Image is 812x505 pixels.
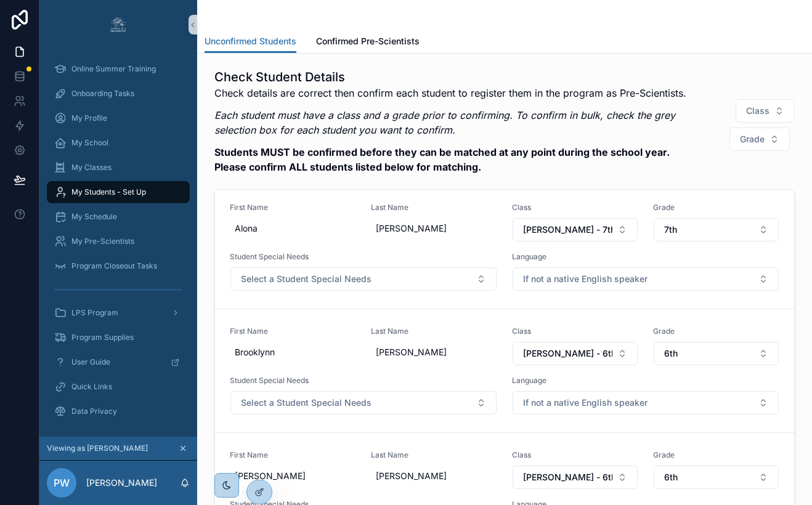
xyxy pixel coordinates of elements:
[71,357,110,367] span: User Guide
[729,127,790,151] button: Select Button
[523,224,612,236] span: [PERSON_NAME] - 7th Grade PM
[316,30,420,55] a: Confirmed Pre-Scientists
[230,252,497,262] span: Student Special Needs
[512,326,638,336] span: Class
[205,35,296,47] span: Unconfirmed Students
[47,400,190,422] a: Data Privacy
[71,113,107,123] span: My Profile
[371,450,497,460] span: Last Name
[736,99,795,123] button: Select Button
[214,146,670,173] strong: Students MUST be confirmed before they can be matched at any point during the school year. Please...
[235,222,351,235] span: Alona
[47,326,190,349] a: Program Supplies
[86,477,157,489] p: [PERSON_NAME]
[512,203,638,212] span: Class
[54,475,70,490] span: PW
[71,236,134,246] span: My Pre-Scientists
[241,397,371,409] span: Select a Student Special Needs
[230,326,356,336] span: First Name
[230,391,497,414] button: Select Button
[71,212,117,222] span: My Schedule
[108,15,128,34] img: App logo
[653,450,779,460] span: Grade
[71,382,112,392] span: Quick Links
[523,273,648,285] span: If not a native English speaker
[215,309,794,432] a: First NameBrooklynnLast Name[PERSON_NAME]ClassSelect ButtonGradeSelect ButtonStudent Special Need...
[47,443,148,453] span: Viewing as [PERSON_NAME]
[746,105,769,117] span: Class
[47,181,190,203] a: My Students - Set Up
[371,203,497,212] span: Last Name
[523,471,612,483] span: [PERSON_NAME] - 6th Grade
[654,218,779,241] button: Select Button
[230,450,356,460] span: First Name
[513,218,638,241] button: Select Button
[47,206,190,228] a: My Schedule
[512,376,779,386] span: Language
[39,49,197,437] div: scrollable content
[513,267,779,291] button: Select Button
[523,397,648,409] span: If not a native English speaker
[523,347,612,360] span: [PERSON_NAME] - 6th Grade
[47,107,190,129] a: My Profile
[47,302,190,324] a: LPS Program
[71,89,134,99] span: Onboarding Tasks
[664,347,678,360] span: 6th
[214,86,699,100] p: Check details are correct then confirm each student to register them in the program as Pre-Scient...
[513,342,638,365] button: Select Button
[371,326,497,336] span: Last Name
[71,308,118,318] span: LPS Program
[47,58,190,80] a: Online Summer Training
[235,346,351,358] span: Brooklynn
[230,376,497,386] span: Student Special Needs
[316,35,420,47] span: Confirmed Pre-Scientists
[664,224,677,236] span: 7th
[235,470,351,482] span: [PERSON_NAME]
[214,68,699,86] h1: Check Student Details
[513,466,638,489] button: Select Button
[71,406,117,416] span: Data Privacy
[664,471,678,483] span: 6th
[230,267,497,291] button: Select Button
[512,450,638,460] span: Class
[214,109,675,136] em: Each student must have a class and a grade prior to confirming. To confirm in bulk, check the gre...
[71,187,146,197] span: My Students - Set Up
[376,346,492,358] span: [PERSON_NAME]
[376,222,492,235] span: [PERSON_NAME]
[230,203,356,212] span: First Name
[71,64,156,74] span: Online Summer Training
[376,470,492,482] span: [PERSON_NAME]
[71,138,108,148] span: My School
[654,466,779,489] button: Select Button
[47,255,190,277] a: Program Closeout Tasks
[47,156,190,179] a: My Classes
[241,273,371,285] span: Select a Student Special Needs
[47,376,190,398] a: Quick Links
[71,333,134,342] span: Program Supplies
[215,185,794,309] a: First NameAlonaLast Name[PERSON_NAME]ClassSelect ButtonGradeSelect ButtonStudent Special NeedsSel...
[71,163,112,172] span: My Classes
[513,391,779,414] button: Select Button
[740,133,765,145] span: Grade
[47,83,190,105] a: Onboarding Tasks
[47,230,190,252] a: My Pre-Scientists
[205,30,296,54] a: Unconfirmed Students
[512,252,779,262] span: Language
[654,342,779,365] button: Select Button
[653,326,779,336] span: Grade
[653,203,779,212] span: Grade
[71,261,157,271] span: Program Closeout Tasks
[47,132,190,154] a: My School
[47,351,190,373] a: User Guide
